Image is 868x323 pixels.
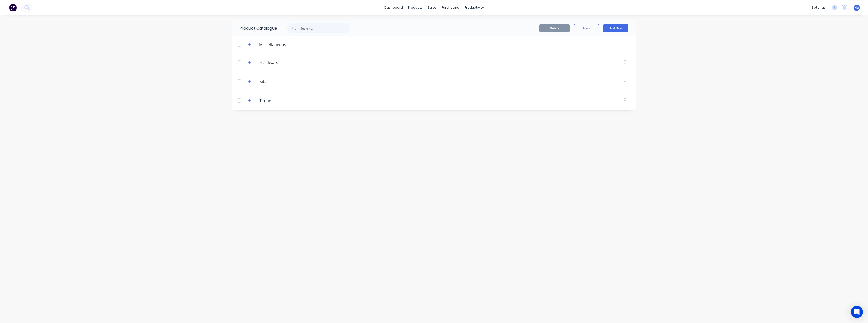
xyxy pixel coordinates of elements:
div: Open Intercom Messenger [851,306,863,318]
div: products [405,4,425,11]
div: productivity [462,4,486,11]
button: Tools [574,24,599,32]
input: Enter category name [259,78,319,84]
button: Delete [539,24,570,32]
img: Factory [9,4,17,11]
div: Miscellaneous [255,42,290,48]
input: Enter category name [259,97,319,104]
div: sales [425,4,439,11]
a: dashboard [382,4,405,11]
span: NW [854,5,859,10]
button: Add New [603,24,628,32]
input: Enter category name [259,59,319,65]
div: Product Catalogue [232,20,277,36]
div: settings [809,4,828,11]
div: purchasing [439,4,462,11]
input: Search... [300,23,350,33]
